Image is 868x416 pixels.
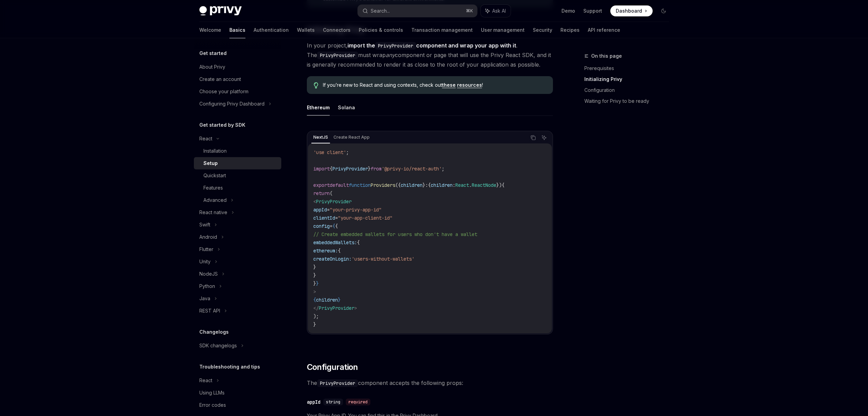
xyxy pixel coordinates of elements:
a: Initializing Privy [584,74,674,85]
span: ( [330,190,332,196]
div: NodeJS [199,270,218,278]
span: PrivyProvider [332,166,368,172]
span: // Create embedded wallets for users who don't have a wallet [313,231,477,237]
h5: Get started [199,49,227,57]
span: ({ [395,182,401,188]
span: function [349,182,371,188]
span: children [401,182,423,188]
span: } [313,280,316,287]
div: required [346,399,370,405]
div: appId [307,399,321,405]
div: Android [199,233,217,241]
div: React [199,376,212,385]
a: Installation [194,145,281,157]
span: ethereum: [313,248,338,254]
h5: Troubleshooting and tips [199,363,260,371]
div: Search... [371,7,390,15]
span: appId [313,207,327,213]
span: } [338,297,341,303]
span: { [313,297,316,303]
span: React [455,182,469,188]
span: On this page [591,52,622,60]
a: Basics [229,22,245,38]
div: Choose your platform [199,87,248,96]
button: Toggle dark mode [658,5,669,16]
span: { [335,223,338,229]
span: from [371,166,382,172]
h5: Changelogs [199,328,229,336]
span: default [330,182,349,188]
a: Choose your platform [194,85,281,98]
div: React native [199,208,227,217]
a: Authentication [254,22,289,38]
span: > [354,305,357,311]
span: { [330,166,332,172]
a: Transaction management [411,22,473,38]
a: Waiting for Privy to be ready [584,96,674,107]
a: Setup [194,157,281,169]
a: Policies & controls [359,22,403,38]
span: } [423,182,425,188]
div: Unity [199,258,211,266]
div: Flutter [199,245,213,253]
span: = [327,207,330,213]
button: Solana [338,99,355,115]
span: < [313,198,316,205]
span: { [502,182,504,188]
span: } [313,264,316,270]
div: Advanced [203,196,227,204]
button: Search...⌘K [358,5,477,17]
div: Installation [203,147,227,155]
code: PrivyProvider [317,379,358,387]
span: If you’re new to React and using contexts, check out ! [323,82,546,88]
span: embeddedWallets: [313,239,357,246]
span: ; [442,166,444,172]
a: About Privy [194,61,281,73]
div: Create an account [199,75,241,83]
div: SDK changelogs [199,342,237,350]
a: Demo [561,8,575,14]
a: Configuration [584,85,674,96]
a: Features [194,182,281,194]
a: API reference [588,22,620,38]
span: </ [313,305,319,311]
span: string [326,399,340,405]
div: Python [199,282,215,290]
span: } [368,166,371,172]
span: : [425,182,428,188]
span: '@privy-io/react-auth' [382,166,442,172]
div: Features [203,184,223,192]
span: { [428,182,431,188]
a: Using LLMs [194,387,281,399]
h5: Get started by SDK [199,121,245,129]
span: import [313,166,330,172]
a: Welcome [199,22,221,38]
div: Error codes [199,401,226,409]
div: NextJS [311,133,330,141]
button: Ethereum [307,99,330,115]
span: > [313,289,316,295]
span: ReactNode [472,182,496,188]
div: Create React App [331,133,372,141]
img: dark logo [199,6,242,16]
span: { [357,239,360,246]
span: PrivyProvider [316,198,352,205]
span: } [316,280,319,287]
div: Configuring Privy Dashboard [199,100,265,108]
svg: Tip [314,82,318,88]
a: these [442,82,456,88]
div: REST API [199,307,220,315]
strong: import the component and wrap your app with it [347,42,516,49]
span: ); [313,313,319,319]
div: About Privy [199,63,225,71]
span: = [335,215,338,221]
span: clientId [313,215,335,221]
span: { [338,248,341,254]
span: Providers [371,182,395,188]
span: = [330,223,332,229]
a: resources [457,82,482,88]
a: User management [481,22,525,38]
span: } [313,321,316,328]
span: { [332,223,335,229]
span: 'users-without-wallets' [352,256,414,262]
